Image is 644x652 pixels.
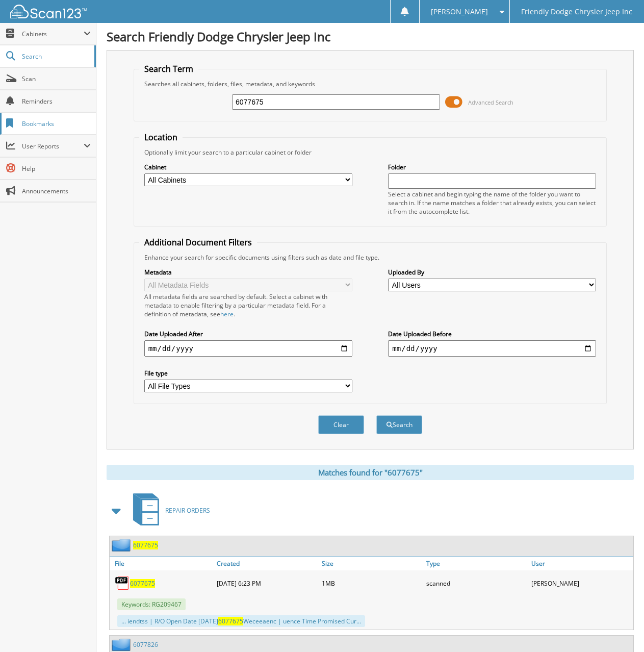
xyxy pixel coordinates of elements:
img: PDF.png [115,575,130,591]
label: File type [144,369,352,378]
img: folder2.png [112,539,133,551]
img: scan123-logo-white.svg [10,5,87,18]
img: folder2.png [112,638,133,651]
a: 6077675 [130,579,155,588]
div: [PERSON_NAME] [529,573,633,593]
label: Uploaded By [388,268,596,277]
legend: Additional Document Filters [139,237,257,248]
label: Metadata [144,268,352,277]
span: Announcements [22,187,91,195]
span: [PERSON_NAME] [431,9,488,15]
span: REPAIR ORDERS [165,506,210,515]
span: Cabinets [22,30,84,38]
div: Enhance your search for specific documents using filters such as date and file type. [139,253,602,262]
div: Searches all cabinets, folders, files, metadata, and keywords [139,80,602,88]
div: Select a cabinet and begin typing the name of the folder you want to search in. If the name match... [388,190,596,216]
div: ... iendtss | R/O Open Date [DATE] Weceeaenc | uence Time Promised Cur... [117,615,365,627]
a: Size [319,557,424,570]
span: Help [22,164,91,173]
span: Reminders [22,97,91,106]
label: Date Uploaded After [144,330,352,338]
span: Friendly Dodge Chrysler Jeep Inc [521,9,632,15]
h1: Search Friendly Dodge Chrysler Jeep Inc [107,28,634,45]
div: scanned [424,573,528,593]
label: Cabinet [144,163,352,171]
a: 6077675 [133,541,158,549]
span: Bookmarks [22,119,91,128]
div: Matches found for "6077675" [107,465,634,480]
div: Optionally limit your search to a particular cabinet or folder [139,148,602,157]
label: Folder [388,163,596,171]
span: Search [22,52,89,61]
label: Date Uploaded Before [388,330,596,338]
iframe: Chat Widget [593,603,644,652]
a: User [529,557,633,570]
a: File [110,557,214,570]
legend: Search Term [139,63,198,74]
input: end [388,340,596,357]
input: start [144,340,352,357]
legend: Location [139,132,183,143]
a: REPAIR ORDERS [127,490,210,531]
a: Type [424,557,528,570]
div: 1MB [319,573,424,593]
span: User Reports [22,142,84,151]
button: Search [376,415,422,434]
span: 6077675 [218,617,243,625]
span: Scan [22,74,91,83]
div: [DATE] 6:23 PM [214,573,319,593]
div: All metadata fields are searched by default. Select a cabinet with metadata to enable filtering b... [144,292,352,318]
span: Keywords: RG209467 [117,598,186,610]
a: here [220,310,234,318]
span: Advanced Search [468,98,513,106]
a: 6077826 [133,640,158,649]
a: Created [214,557,319,570]
button: Clear [318,415,364,434]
